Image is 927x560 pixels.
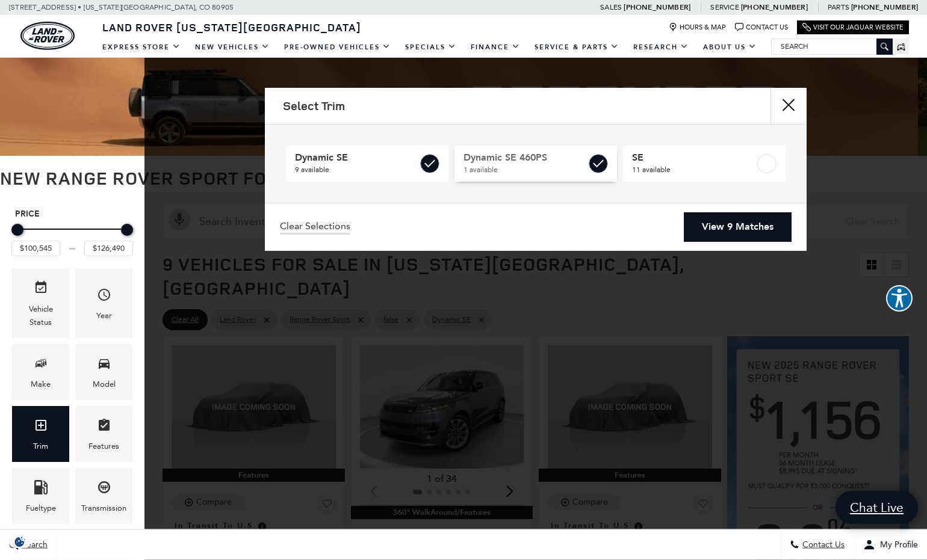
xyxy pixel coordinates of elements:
[463,164,586,176] span: 1 available
[669,23,726,32] a: Hours & Map
[9,3,234,11] a: [STREET_ADDRESS] • [US_STATE][GEOGRAPHIC_DATA], CO 80905
[11,220,133,256] div: Price
[286,146,448,182] a: Dynamic SE9 available
[886,285,913,312] button: Explore your accessibility options
[12,468,69,524] div: FueltypeFueltype
[828,3,849,11] span: Parts
[75,468,132,524] div: TransmissionTransmission
[75,268,132,337] div: YearYear
[696,37,764,58] a: About Us
[81,502,126,515] div: Transmission
[12,406,69,462] div: TrimTrim
[97,285,111,309] span: Year
[600,3,622,11] span: Sales
[12,268,69,337] div: VehicleVehicle Status
[772,39,892,54] input: Search
[97,353,111,378] span: Model
[844,499,910,515] span: Chat Live
[295,164,418,176] span: 9 available
[34,477,48,502] span: Fueltype
[95,37,188,58] a: EXPRESS STORE
[96,309,112,322] div: Year
[527,37,626,58] a: Service & Parts
[20,22,75,50] img: Land Rover
[34,353,48,378] span: Make
[626,37,696,58] a: Research
[280,220,350,235] a: Clear Selections
[851,2,918,12] a: [PHONE_NUMBER]
[21,303,60,329] div: Vehicle Status
[97,477,111,502] span: Transmission
[283,99,345,112] h2: Select Trim
[875,540,918,550] span: My Profile
[799,540,845,550] span: Contact Us
[188,37,277,58] a: New Vehicles
[84,241,133,256] input: Maximum
[121,224,133,236] div: Maximum Price
[34,277,48,302] span: Vehicle
[886,285,913,314] aside: Accessibility Help Desk
[88,440,119,453] div: Features
[15,209,129,220] h5: Price
[75,406,132,462] div: FeaturesFeatures
[735,23,788,32] a: Contact Us
[398,37,463,58] a: Specials
[75,344,132,400] div: ModelModel
[102,20,361,34] span: Land Rover [US_STATE][GEOGRAPHIC_DATA]
[624,2,690,12] a: [PHONE_NUMBER]
[34,415,48,440] span: Trim
[6,535,34,548] div: Privacy Settings
[684,212,792,242] a: View 9 Matches
[277,37,398,58] a: Pre-Owned Vehicles
[295,152,418,164] span: Dynamic SE
[93,378,116,391] div: Model
[463,152,586,164] span: Dynamic SE 460PS
[12,344,69,400] div: MakeMake
[836,491,918,524] a: Chat Live
[31,378,51,391] div: Make
[95,20,368,34] a: Land Rover [US_STATE][GEOGRAPHIC_DATA]
[97,415,111,440] span: Features
[854,530,927,560] button: Open user profile menu
[20,22,75,50] a: land-rover
[454,146,617,182] a: Dynamic SE 460PS1 available
[710,3,739,11] span: Service
[623,146,786,182] a: SE11 available
[26,502,56,515] div: Fueltype
[33,440,48,453] div: Trim
[802,23,904,32] a: Visit Our Jaguar Website
[11,241,60,256] input: Minimum
[770,88,807,124] button: Close
[632,152,755,164] span: SE
[741,2,808,12] a: [PHONE_NUMBER]
[463,37,527,58] a: Finance
[11,224,23,236] div: Minimum Price
[95,37,764,58] nav: Main Navigation
[632,164,755,176] span: 11 available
